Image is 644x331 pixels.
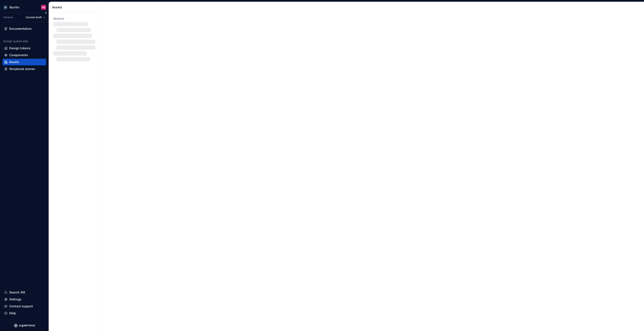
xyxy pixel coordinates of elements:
[26,16,42,19] span: Current draft
[42,6,45,9] div: MZ
[9,311,16,315] div: Help
[3,296,46,303] a: Settings
[9,290,25,295] div: Search ⌘K
[24,14,47,20] button: Current draft
[52,5,99,9] div: Assets
[9,67,35,71] div: Storybook stories
[3,303,46,310] button: Contact support
[3,5,8,10] img: 85bf3839-ac2d-425e-bb53-4a9ca1ede302.png
[3,59,46,65] a: Assets
[43,10,49,16] button: Collapse sidebar
[3,25,46,32] a: Documentation
[3,310,46,317] button: Help
[3,45,46,52] a: Design tokens
[53,17,97,21] div: Vectors
[9,304,33,308] div: Contact support
[1,3,48,12] button: BurritoMZ
[14,323,35,328] svg: Supernova Logo
[9,27,32,31] div: Documentation
[10,5,19,9] div: Burrito
[3,16,13,19] div: Version
[9,60,19,64] div: Assets
[9,46,30,50] div: Design tokens
[9,297,21,301] div: Settings
[9,53,28,57] div: Components
[3,289,46,296] button: Search ⌘K
[3,66,46,72] a: Storybook stories
[3,52,46,58] a: Components
[3,40,28,43] div: Design system data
